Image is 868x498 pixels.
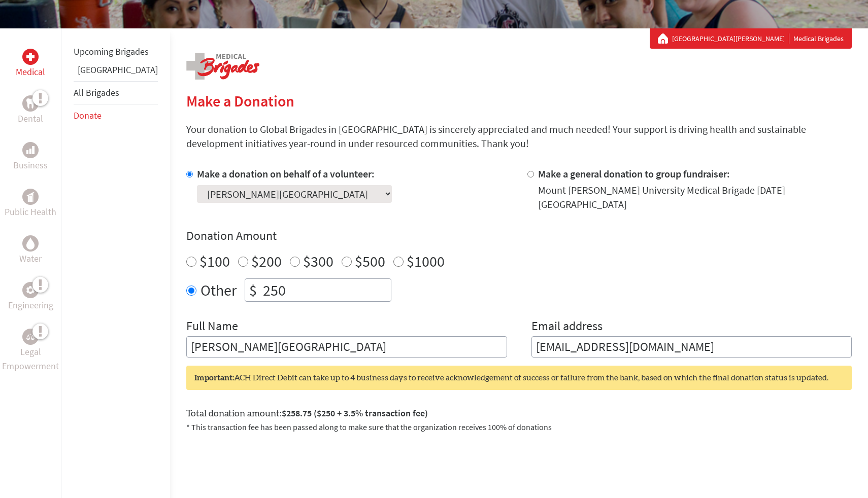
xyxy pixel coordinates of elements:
[22,329,39,345] div: Legal Empowerment
[658,33,844,44] div: Medical Brigades
[303,252,333,271] label: $300
[282,407,428,419] span: $258.75 ($250 + 3.5% transaction fee)
[186,336,507,358] input: Enter Full Name
[26,146,35,154] img: Business
[407,252,445,271] label: $1000
[186,445,341,485] iframe: reCAPTCHA
[186,366,852,390] div: ACH Direct Debit can take up to 4 business days to receive acknowledgement of success or failure ...
[74,41,158,63] li: Upcoming Brigades
[199,252,230,271] label: $100
[186,406,428,421] label: Total donation amount:
[251,252,282,271] label: $200
[186,122,852,151] p: Your donation to Global Brigades in [GEOGRAPHIC_DATA] is sincerely appreciated and much needed! Y...
[13,158,48,172] p: Business
[186,421,852,433] p: * This transaction fee has been passed along to make sure that the organization receives 100% of ...
[19,235,42,266] a: WaterWater
[8,298,53,312] p: Engineering
[26,53,35,61] img: Medical
[22,189,39,205] div: Public Health
[245,279,261,301] div: $
[18,95,43,126] a: DentalDental
[74,110,102,121] a: Donate
[74,63,158,81] li: Guatemala
[5,205,56,219] p: Public Health
[186,318,238,336] label: Full Name
[26,98,35,108] img: Dental
[74,81,158,104] li: All Brigades
[355,252,385,271] label: $500
[13,142,48,172] a: BusinessBusiness
[74,46,149,57] a: Upcoming Brigades
[22,235,39,252] div: Water
[186,53,259,80] img: logo-medical.png
[26,192,35,202] img: Public Health
[18,112,43,126] p: Dental
[74,87,119,98] a: All Brigades
[186,92,852,110] h2: Make a Donation
[201,278,237,302] label: Other
[531,336,852,358] input: Your Email
[261,279,391,301] input: Enter Amount
[16,65,45,79] p: Medical
[197,167,375,180] label: Make a donation on behalf of a volunteer:
[2,345,59,373] p: Legal Empowerment
[16,49,45,79] a: MedicalMedical
[531,318,603,336] label: Email address
[22,49,39,65] div: Medical
[22,282,39,298] div: Engineering
[26,237,35,249] img: Water
[26,334,35,340] img: Legal Empowerment
[74,104,158,127] li: Donate
[8,282,53,312] a: EngineeringEngineering
[538,167,730,180] label: Make a general donation to group fundraiser:
[672,33,789,44] a: [GEOGRAPHIC_DATA][PERSON_NAME]
[22,95,39,112] div: Dental
[19,252,42,266] p: Water
[538,183,852,211] div: Mount [PERSON_NAME] University Medical Brigade [DATE] [GEOGRAPHIC_DATA]
[5,189,56,219] a: Public HealthPublic Health
[22,142,39,158] div: Business
[78,64,158,76] a: [GEOGRAPHIC_DATA]
[2,329,59,373] a: Legal EmpowermentLegal Empowerment
[26,286,35,294] img: Engineering
[186,228,852,244] h4: Donation Amount
[194,374,234,382] strong: Important:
